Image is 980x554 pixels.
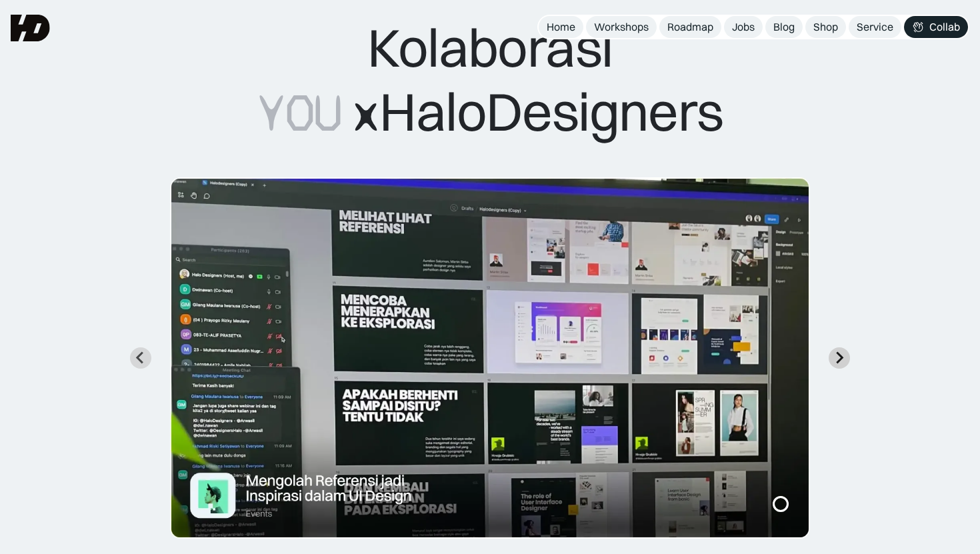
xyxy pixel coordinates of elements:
div: Roadmap [667,20,713,34]
span: YOU [257,81,341,145]
div: Jobs [732,20,755,34]
a: Shop [805,16,846,38]
div: Collab [929,20,960,34]
a: Service [849,16,901,38]
a: Jobs [724,16,763,38]
button: Next slide [829,347,850,369]
button: Previous slide [130,347,151,369]
div: Kolaborasi HaloDesigners [257,15,723,145]
a: Collab [904,16,968,38]
div: Shop [813,20,838,34]
div: 6 of 7 [170,177,810,539]
div: Workshops [594,20,649,34]
span: x [351,81,379,145]
div: Blog [773,20,795,34]
div: Home [547,20,575,34]
a: Home [539,16,583,38]
a: Workshops [586,16,657,38]
div: Service [857,20,893,34]
a: Blog [765,16,803,38]
a: Roadmap [659,16,721,38]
